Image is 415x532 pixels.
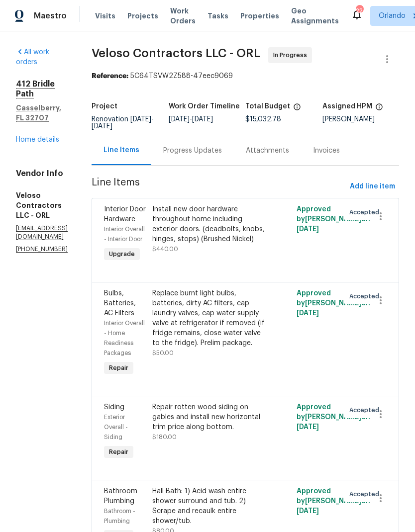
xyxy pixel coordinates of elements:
[92,123,112,130] span: [DATE]
[322,103,372,110] h5: Assigned HPM
[313,146,340,156] div: Invoices
[245,103,290,110] h5: Total Budget
[152,402,267,432] div: Repair rotten wood siding on gables and install new horizontal trim price along bottom.
[152,246,178,252] span: $440.00
[152,350,174,356] span: $50.00
[130,116,151,123] span: [DATE]
[152,204,267,244] div: Install new door hardware throughout home including exterior doors. (deadbolts, knobs, hinges, st...
[92,116,154,130] span: Renovation
[350,180,395,193] span: Add line item
[92,47,260,59] span: Veloso Contractors LLC - ORL
[297,404,370,431] span: Approved by [PERSON_NAME] on
[104,404,124,411] span: Siding
[169,103,240,110] h5: Work Order Timeline
[104,226,145,242] span: Interior Overall - Interior Door
[169,116,190,123] span: [DATE]
[297,226,319,233] span: [DATE]
[349,405,383,415] span: Accepted
[104,508,135,524] span: Bathroom - Plumbing
[92,177,346,196] span: Line Items
[375,103,383,116] span: The hpm assigned to this work order.
[34,11,67,21] span: Maestro
[293,103,301,116] span: The total cost of line items that have been proposed by Opendoor. This sum includes line items th...
[297,488,370,515] span: Approved by [PERSON_NAME] on
[16,190,68,220] h5: Veloso Contractors LLC - ORL
[169,116,213,123] span: -
[92,103,117,110] h5: Project
[246,146,289,156] div: Attachments
[152,434,177,440] span: $180.00
[16,136,59,143] a: Home details
[349,207,383,217] span: Accepted
[127,11,158,21] span: Projects
[104,488,137,505] span: Bathroom Plumbing
[16,49,49,66] a: All work orders
[245,116,281,123] span: $15,032.78
[92,73,128,80] b: Reference:
[297,310,319,317] span: [DATE]
[105,447,132,457] span: Repair
[273,50,311,60] span: In Progress
[322,116,400,123] div: [PERSON_NAME]
[104,206,146,223] span: Interior Door Hardware
[105,249,139,259] span: Upgrade
[16,169,68,178] h4: Vendor Info
[104,145,139,155] div: Line Items
[152,288,267,348] div: Replace burnt light bulbs, batteries, dirty AC filters, cap laundry valves, cap water supply valv...
[297,424,319,431] span: [DATE]
[356,6,363,16] div: 22
[95,11,115,21] span: Visits
[104,320,145,356] span: Interior Overall - Home Readiness Packages
[192,116,213,123] span: [DATE]
[207,12,228,19] span: Tasks
[163,146,222,156] div: Progress Updates
[349,489,383,499] span: Accepted
[346,177,399,196] button: Add line item
[170,6,196,26] span: Work Orders
[240,11,279,21] span: Properties
[297,290,370,317] span: Approved by [PERSON_NAME] on
[297,508,319,515] span: [DATE]
[379,11,406,21] span: Orlando
[291,6,339,26] span: Geo Assignments
[297,206,370,233] span: Approved by [PERSON_NAME] on
[92,116,154,130] span: -
[152,486,267,526] div: Hall Bath: 1) Acid wash entire shower surround and tub. 2) Scrape and recaulk entire shower/tub.
[92,71,399,81] div: 5C64TSVW2Z588-47eec9069
[349,291,383,301] span: Accepted
[104,414,128,440] span: Exterior Overall - Siding
[104,290,136,317] span: Bulbs, Batteries, AC Filters
[105,363,132,373] span: Repair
